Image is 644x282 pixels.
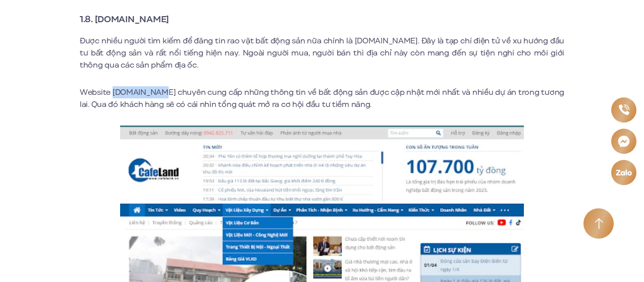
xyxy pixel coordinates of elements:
[80,35,564,71] p: Được nhiều người tìm kiếm để đăng tin rao vặt bất động sản nữa chính là [DOMAIN_NAME]. Đây là tạp...
[595,218,603,230] img: Arrow icon
[617,135,630,147] img: Messenger icon
[80,86,564,110] p: Website [DOMAIN_NAME] chuyên cung cấp những thông tin về bất động sản được cập nhật mới nhất và n...
[615,169,632,176] img: Zalo icon
[618,104,629,116] img: Phone icon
